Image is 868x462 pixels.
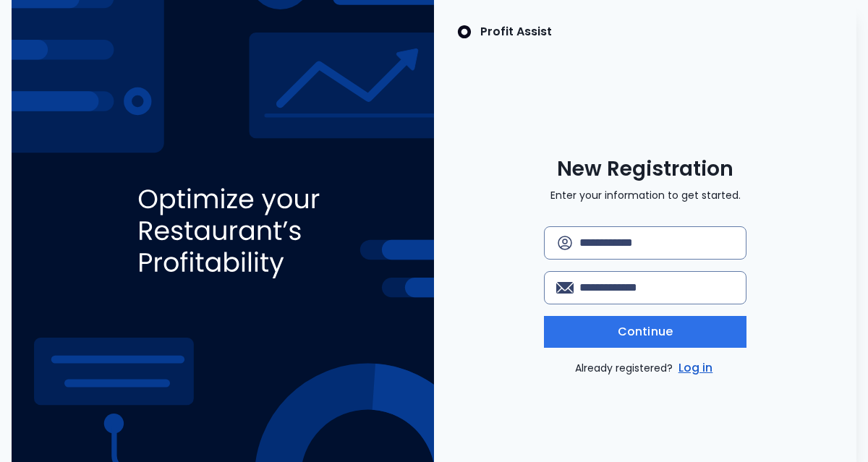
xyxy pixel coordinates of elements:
p: Enter your information to get started. [550,188,741,203]
button: Continue [544,316,746,348]
p: Profit Assist [480,23,552,40]
span: Continue [618,323,673,341]
p: Already registered? [575,359,716,377]
img: SpotOn Logo [457,23,472,40]
span: New Registration [557,156,733,182]
a: Log in [676,359,716,377]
